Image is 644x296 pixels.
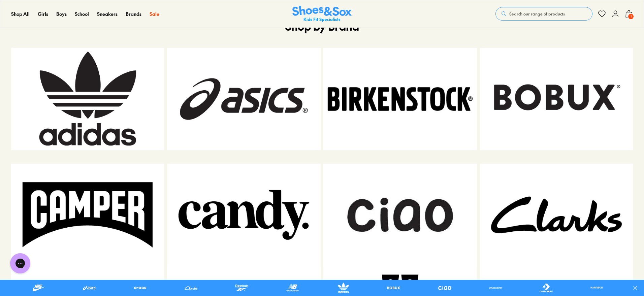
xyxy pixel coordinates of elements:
[625,6,633,21] button: 1
[292,6,352,22] img: SNS_Logo_Responsive.svg
[509,11,565,17] span: Search our range of products
[38,10,48,18] a: Girls
[480,48,633,150] img: BOBUX_0444c167-058e-4e56-af76-3cf8b4454b3a.png
[7,251,34,276] iframe: Gorgias live chat messenger
[11,10,30,18] a: Shop All
[75,10,89,18] a: School
[480,164,633,266] img: CLARKS_7f2c01fe-a0c7-44c0-a798-9cc45912b001.png
[167,48,321,150] img: ASICS_9dcb6a2e-05e4-4751-a9b2-37529c53f2c1.png
[495,7,592,21] button: Search our range of products
[56,10,67,18] a: Boys
[627,13,634,20] span: 1
[323,164,477,266] img: CIAO_430x_3cc3a539-533b-4e62-8635-19a135dc4801.webp
[323,48,477,150] img: BIRKENSTOCK.png
[292,6,352,22] a: Shoes & Sox
[150,10,159,18] a: Sale
[97,10,118,18] a: Sneakers
[126,10,141,18] a: Brands
[167,164,321,266] img: CANDY_a7fa7535-a8f1-441e-9eeb-c58746fe76f5.png
[11,48,164,150] img: ADIDAS_23919dd0-b1bd-4def-957a-68b17e4cb917.png
[11,164,164,266] img: CAMPER_4b5c347d-3dd4-454a-8ee3-005c3aa02f0e.png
